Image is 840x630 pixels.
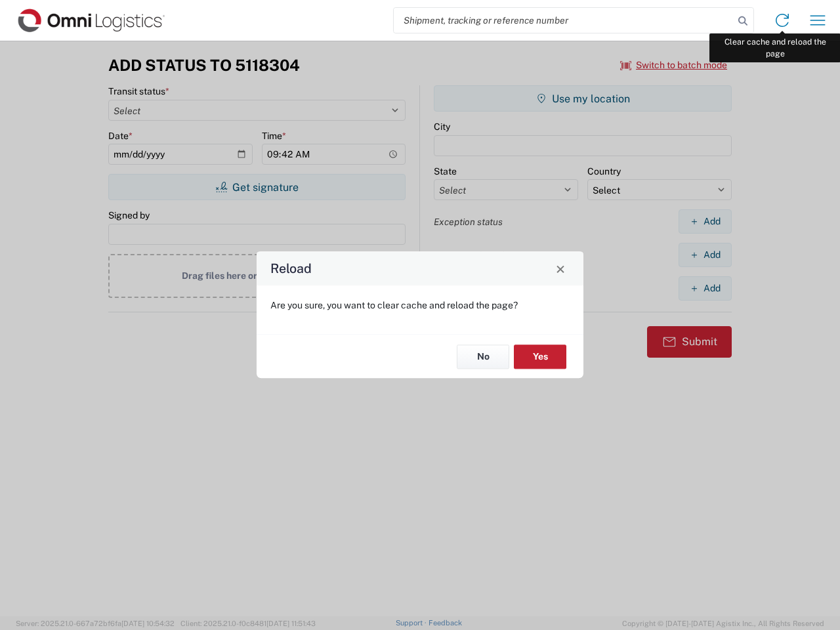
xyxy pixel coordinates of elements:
button: No [457,345,509,369]
h4: Reload [270,259,312,278]
button: Close [551,259,570,278]
p: Are you sure, you want to clear cache and reload the page? [270,299,570,311]
button: Yes [514,345,566,369]
input: Shipment, tracking or reference number [394,8,734,33]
